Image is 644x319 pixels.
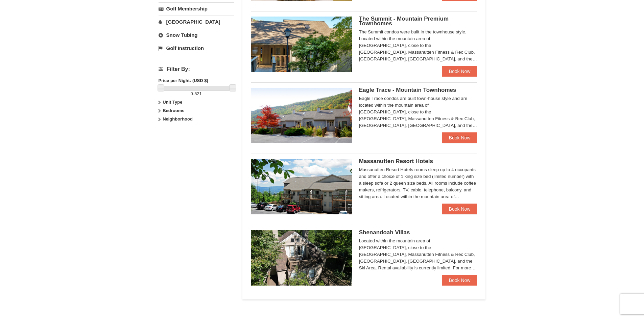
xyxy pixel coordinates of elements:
strong: Bedrooms [163,108,184,113]
div: Eagle Trace condos are built town-house style and are located within the mountain area of [GEOGRA... [359,95,477,129]
img: 19218983-1-9b289e55.jpg [251,88,352,143]
span: Massanutten Resort Hotels [359,158,433,164]
a: Book Now [442,275,477,286]
a: Snow Tubing [159,29,234,41]
span: The Summit - Mountain Premium Townhomes [359,16,449,27]
div: Massanutten Resort Hotels rooms sleep up to 4 occupants and offer a choice of 1 king size bed (li... [359,166,477,200]
a: Book Now [442,66,477,77]
img: 19219026-1-e3b4ac8e.jpg [251,159,352,214]
a: [GEOGRAPHIC_DATA] [159,16,234,28]
img: 19219019-2-e70bf45f.jpg [251,230,352,286]
a: Book Now [442,204,477,214]
strong: Price per Night: (USD $) [159,78,208,83]
div: The Summit condos were built in the townhouse style. Located within the mountain area of [GEOGRAP... [359,29,477,62]
img: 19219034-1-0eee7e00.jpg [251,17,352,72]
h4: Filter By: [159,66,234,72]
a: Golf Instruction [159,42,234,54]
div: Located within the mountain area of [GEOGRAPHIC_DATA], close to the [GEOGRAPHIC_DATA], Massanutte... [359,238,477,271]
span: Shenandoah Villas [359,229,410,236]
a: Book Now [442,132,477,143]
span: Eagle Trace - Mountain Townhomes [359,87,456,93]
strong: Neighborhood [163,116,193,122]
span: 0 [191,91,193,96]
span: 521 [194,91,202,96]
a: Golf Membership [159,2,234,15]
label: - [159,90,234,97]
strong: Unit Type [163,100,182,105]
